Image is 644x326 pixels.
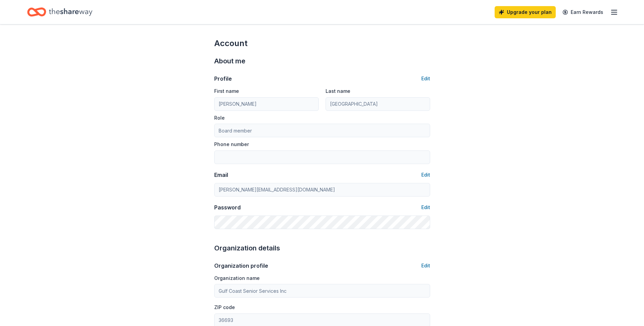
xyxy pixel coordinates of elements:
label: First name [214,88,239,95]
button: Edit [421,203,430,211]
div: Account [214,38,430,49]
label: Phone number [214,141,249,148]
button: Edit [421,75,430,83]
div: Profile [214,75,232,83]
label: Last name [326,88,350,95]
div: Password [214,203,241,211]
div: Organization details [214,243,430,253]
a: Upgrade your plan [495,6,556,18]
button: Edit [421,262,430,270]
label: Organization name [214,275,260,282]
div: Organization profile [214,262,268,270]
label: ZIP code [214,304,235,311]
a: Earn Rewards [558,6,607,18]
a: Home [27,4,92,20]
label: Role [214,115,225,121]
div: Email [214,171,228,179]
div: About me [214,56,430,66]
button: Edit [421,171,430,179]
